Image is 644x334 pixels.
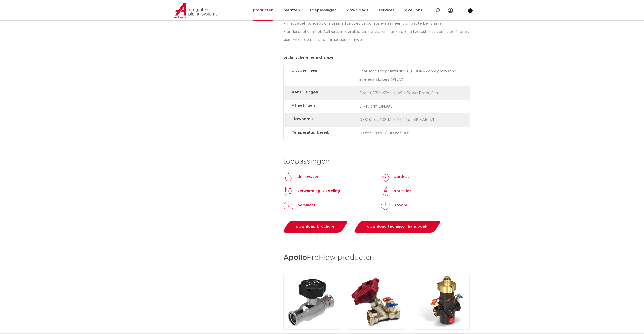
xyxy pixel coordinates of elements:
[284,113,470,127] div: 0,008 tot 108 l/s / 27,4 tot 389.736 l/h
[297,202,316,208] p: perslucht
[380,186,411,196] a: sprinkler
[283,186,340,196] a: verwarming & koeling
[367,225,427,229] span: download technisch handboek
[292,102,355,109] strong: Afmetingen
[297,188,340,194] p: verwarming & koeling
[394,202,407,208] p: stoom
[380,200,407,210] a: stoom
[292,89,355,95] strong: Aansluitingen
[283,157,470,167] h3: toepassingen
[292,116,355,122] strong: Flowbereik
[284,86,470,100] div: Draad, VSH XPress, VSH PowerPress, flens
[284,127,470,140] div: 10 tot 120°C / -10 tot 90°C
[292,67,355,74] strong: Uitvoeringen
[284,65,470,86] div: Statische inregelafsluiters (FODRV) en dynamische inregelafsluiters (PICV)
[283,254,307,261] strong: Apollo
[283,172,293,182] img: Drinkwater
[353,221,442,233] a: download technisch handboek
[394,188,411,194] p: sprinkler
[292,129,355,136] strong: Temperatuurbereik
[283,200,316,210] a: perslucht
[283,172,318,182] a: Drinkwaterdrinkwater
[282,221,349,233] a: download brochure
[380,172,410,182] a: aardgas
[283,56,470,59] p: technische eigenschappen
[394,174,410,180] p: aardgas
[296,225,335,229] span: download brochure
[283,252,470,264] h3: ProFlow producten
[284,100,470,113] div: DN15 t/m DN300
[297,174,318,180] p: drinkwater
